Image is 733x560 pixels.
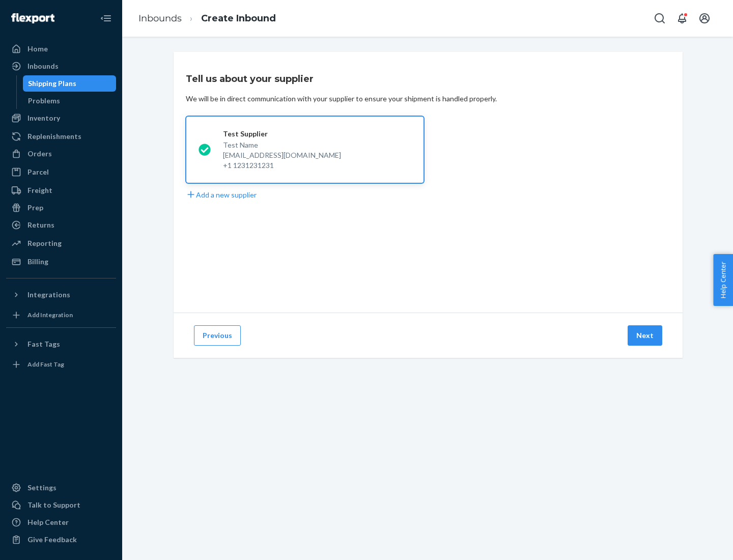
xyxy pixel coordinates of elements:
div: Fast Tags [27,339,60,349]
div: Give Feedback [27,535,77,545]
div: Replenishments [27,131,81,142]
button: Open account menu [694,8,715,29]
a: Help Center [6,514,116,530]
div: Billing [27,257,48,267]
a: Inbounds [6,58,116,74]
a: Settings [6,480,116,496]
div: Add Fast Tag [27,360,64,369]
button: Next [628,325,662,346]
div: Inventory [27,113,60,123]
div: Freight [27,185,52,195]
a: Returns [6,217,116,233]
a: Prep [6,200,116,216]
div: Problems [28,96,60,106]
div: Reporting [27,238,62,248]
a: Orders [6,146,116,162]
div: Settings [27,483,57,493]
h3: Tell us about your supplier [186,72,314,86]
div: Orders [27,149,52,159]
a: Problems [23,93,117,109]
button: Open notifications [672,8,692,29]
div: Add Integration [27,311,73,319]
a: Add Fast Tag [6,356,116,373]
ol: breadcrumbs [130,4,284,34]
div: Inbounds [27,61,59,71]
a: Create Inbound [201,13,276,24]
a: Inbounds [138,13,182,24]
div: Returns [27,220,54,230]
a: Home [6,41,116,57]
button: Open Search Box [650,8,670,29]
div: Prep [27,203,43,213]
a: Billing [6,254,116,270]
button: Help Center [713,254,733,306]
a: Parcel [6,164,116,180]
a: Talk to Support [6,497,116,513]
button: Previous [194,325,241,346]
a: Freight [6,182,116,199]
div: Parcel [27,167,49,177]
div: Shipping Plans [28,78,76,89]
a: Shipping Plans [23,75,117,92]
div: Integrations [27,290,70,300]
button: Add a new supplier [186,189,257,200]
div: Home [27,44,48,54]
button: Close Navigation [96,8,116,29]
a: Replenishments [6,128,116,145]
div: Talk to Support [27,500,80,510]
button: Integrations [6,287,116,303]
button: Fast Tags [6,336,116,352]
div: Help Center [27,517,69,527]
a: Reporting [6,235,116,251]
button: Give Feedback [6,531,116,548]
div: We will be in direct communication with your supplier to ensure your shipment is handled properly. [186,94,497,104]
a: Add Integration [6,307,116,323]
img: Flexport logo [11,13,54,23]
a: Inventory [6,110,116,126]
